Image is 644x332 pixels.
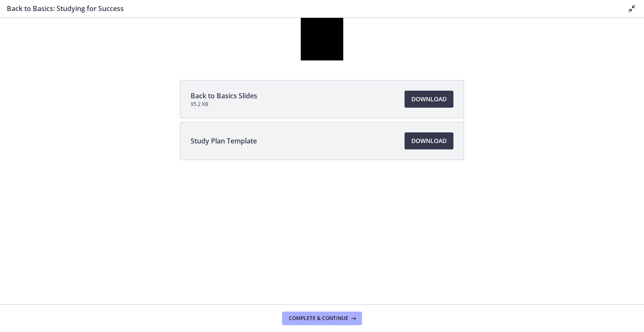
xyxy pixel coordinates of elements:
[405,91,453,108] a: Download
[191,101,257,108] span: 95.2 KB
[191,91,257,101] span: Back to Basics Slides
[7,3,613,14] h3: Back to Basics: Studying for Success
[411,94,447,104] span: Download
[282,312,362,325] button: Complete & continue
[289,315,348,322] span: Complete & continue
[191,136,257,146] span: Study Plan Template
[405,132,453,149] a: Download
[411,136,447,146] span: Download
